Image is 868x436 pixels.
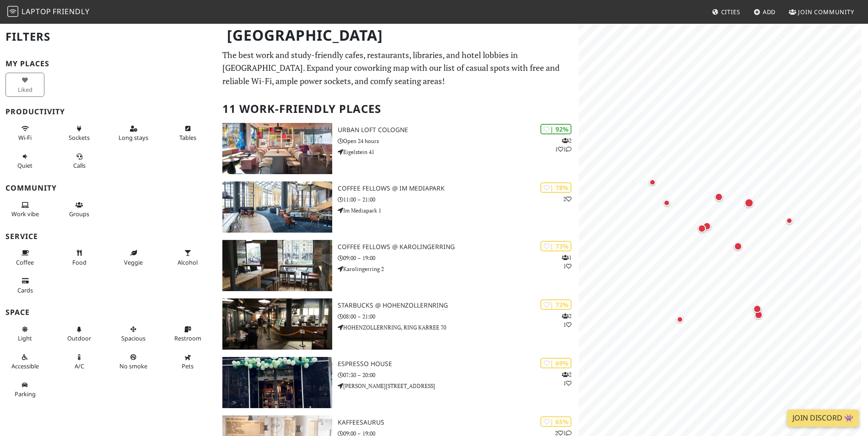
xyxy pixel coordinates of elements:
button: Quiet [5,149,44,173]
span: Air conditioned [75,362,84,370]
h3: Starbucks @ Hohenzollernring [338,302,579,309]
a: Starbucks @ Hohenzollernring | 73% 21 Starbucks @ Hohenzollernring 08:00 – 21:00 HOHENZOLLERNRING... [217,298,578,350]
p: 07:30 – 20:00 [338,371,579,379]
h3: Service [5,232,211,241]
p: 2 [563,195,571,203]
button: Groups [60,197,99,222]
button: Light [5,322,44,346]
div: | 65% [540,416,571,427]
a: Coffee Fellows @ Karolingerring | 73% 11 Coffee Fellows @ Karolingerring 09:00 – 19:00 Karolinger... [217,240,578,291]
a: Espresso House | 69% 21 Espresso House 07:30 – 20:00 [PERSON_NAME][STREET_ADDRESS] [217,357,578,408]
h2: Filters [5,23,211,51]
img: LaptopFriendly [7,6,18,17]
p: 2 1 [562,312,571,329]
a: Coffee Fellows @ Im Mediapark | 78% 2 Coffee Fellows @ Im Mediapark 11:00 – 21:00 Im Mediapark 1 [217,181,578,233]
span: Coffee [16,258,34,266]
p: [PERSON_NAME][STREET_ADDRESS] [338,382,579,390]
img: Starbucks @ Hohenzollernring [222,298,332,350]
button: Veggie [114,245,153,270]
div: Map marker [643,173,662,191]
span: Restroom [174,334,201,342]
h3: Coffee Fellows @ Im Mediapark [338,185,579,192]
p: 2 1 1 [555,136,571,154]
p: Open 24 hours [338,137,579,145]
span: Parking [15,390,36,398]
img: Coffee Fellows @ Im Mediapark [222,181,332,233]
a: Add [750,4,780,20]
button: Alcohol [168,245,207,270]
button: A/C [60,350,99,374]
span: Credit cards [17,286,33,294]
h3: Community [5,184,211,192]
p: HOHENZOLLERNRING, RING KARREE 70 [338,323,579,332]
div: Map marker [671,310,689,329]
div: Map marker [698,217,716,235]
span: Video/audio calls [73,161,86,170]
h1: [GEOGRAPHIC_DATA] [220,23,577,48]
span: Veggie [124,258,143,266]
div: | 78% [540,182,571,193]
a: URBAN LOFT Cologne | 92% 211 URBAN LOFT Cologne Open 24 hours Eigelstein 41 [217,123,578,174]
h3: My Places [5,59,211,68]
p: The best work and study-friendly cafes, restaurants, libraries, and hotel lobbies in [GEOGRAPHIC_... [222,48,573,88]
button: Restroom [168,322,207,346]
button: Food [60,245,99,270]
img: Coffee Fellows @ Karolingerring [222,240,332,291]
button: No smoke [114,350,153,374]
h3: URBAN LOFT Cologne [338,126,579,134]
button: Sockets [60,121,99,145]
a: LaptopFriendly LaptopFriendly [7,4,90,20]
h3: Espresso House [338,360,579,368]
span: Spacious [121,334,146,342]
a: Cities [708,4,744,20]
div: Map marker [780,212,798,230]
div: | 69% [540,358,571,368]
div: Map marker [729,237,747,255]
span: Outdoor area [67,334,91,342]
span: People working [11,210,39,218]
span: Stable Wi-Fi [18,133,32,142]
span: Laptop [22,6,51,16]
span: Friendly [53,6,89,16]
button: Work vibe [5,197,44,222]
p: 09:00 – 19:00 [338,254,579,262]
span: Food [72,258,86,266]
button: Calls [60,149,99,173]
button: Outdoor [60,322,99,346]
button: Accessible [5,350,44,374]
span: Power sockets [69,133,90,142]
span: Quiet [17,161,32,170]
p: Im Mediapark 1 [338,206,579,215]
p: 1 1 [562,253,571,271]
div: | 73% [540,241,571,251]
h2: 11 Work-Friendly Places [222,95,573,123]
div: | 92% [540,124,571,134]
span: Natural light [18,334,32,342]
p: Karolingerring 2 [338,265,579,273]
span: Cities [721,8,740,16]
div: Map marker [710,188,728,206]
h3: Space [5,308,211,317]
span: Join Community [798,8,854,16]
button: Long stays [114,121,153,145]
img: Espresso House [222,357,332,408]
button: Coffee [5,245,44,270]
div: Map marker [658,194,676,212]
div: | 73% [540,299,571,310]
button: Wi-Fi [5,121,44,145]
span: Add [763,8,776,16]
a: Join Discord 👾 [787,409,859,427]
div: Map marker [693,219,711,238]
span: Group tables [69,210,89,218]
a: Join Community [785,4,858,20]
button: Cards [5,273,44,298]
h3: Productivity [5,107,211,116]
span: Alcohol [178,258,198,266]
button: Parking [5,378,44,402]
p: 11:00 – 21:00 [338,195,579,204]
div: Map marker [748,300,766,318]
p: 2 1 [562,370,571,388]
span: Pet friendly [182,362,194,370]
span: Accessible [11,362,39,370]
h3: Coffee Fellows @ Karolingerring [338,243,579,251]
